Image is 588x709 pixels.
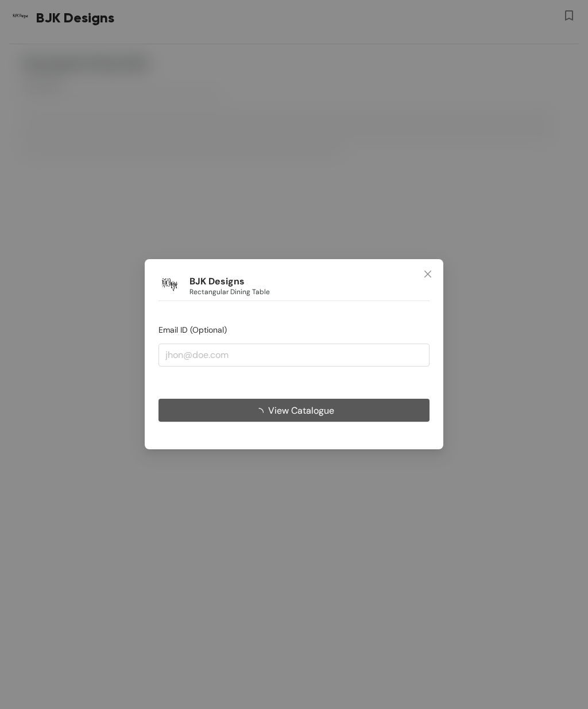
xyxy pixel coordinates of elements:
span: Rectangular Dining Table [189,287,270,298]
input: jhon@doe.com [158,344,430,367]
span: Email ID (Optional) [158,325,227,336]
button: Close [412,259,443,290]
h1: BJK Designs [189,276,245,287]
span: loading [254,408,268,417]
span: View Catalogue [268,403,334,418]
span: close [423,269,432,279]
img: Buyer Portal [158,273,181,296]
button: View Catalogue [158,399,430,422]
